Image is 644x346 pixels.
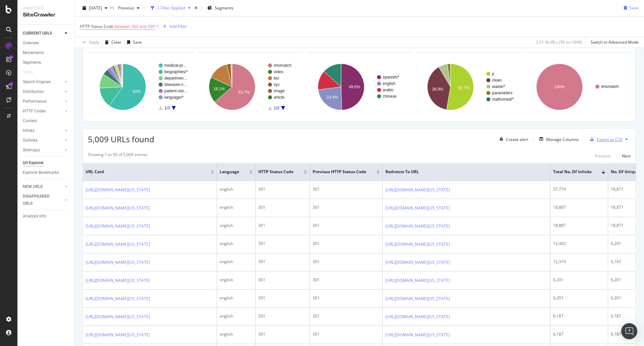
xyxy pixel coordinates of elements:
text: 52.7% [458,86,469,90]
a: Movements [23,49,69,56]
div: 301 [313,204,380,210]
div: 6,201 [553,295,605,301]
text: malformed/* [492,97,514,102]
text: bio [274,76,279,81]
div: Save [630,5,639,11]
div: 301 [313,331,380,337]
div: 6,187 [553,331,605,337]
span: between [114,23,130,29]
div: Content [23,117,37,125]
div: Overview [23,40,39,47]
button: Previous [595,152,611,160]
span: Previous [115,5,134,11]
div: english [220,331,253,337]
div: 12,402 [553,241,605,247]
div: english [220,313,253,319]
div: 18,887 [553,204,605,210]
span: 2025 Oct. 8th [89,5,102,11]
span: URLs Crawled By Botify By pagetypes [94,43,164,48]
span: Segments [215,5,233,11]
div: Switch to Advanced Mode [591,39,639,45]
text: 1/3 [164,106,170,110]
div: 37,774 [553,186,605,192]
div: 301 [258,241,307,247]
span: URLs Crawled By Botify By content_type [204,43,278,48]
text: syc [274,82,280,87]
div: Clear [111,39,121,45]
button: Export as CSV [587,134,623,145]
div: 1 Filter Applied [157,5,185,11]
div: NEW URLS [23,183,43,190]
text: arabic [383,88,394,92]
div: Performance [23,98,46,105]
div: Save [133,39,142,45]
div: Segments [23,59,41,66]
text: #nomatch [601,84,619,89]
div: 6,187 [553,313,605,319]
span: vs [110,4,115,10]
span: Previous HTTP Status Code [313,169,366,175]
div: Add Filter [169,23,187,29]
button: Clear [102,37,121,48]
a: Explorer Bookmarks [23,169,69,176]
div: Analysis Info [23,213,46,220]
div: english [220,186,253,192]
div: 301 [313,259,380,265]
div: english [220,204,253,210]
div: 301 [313,313,380,319]
svg: A chart. [306,58,412,116]
text: clean [492,78,502,83]
button: Segments [205,3,236,13]
div: Inlinks [23,127,35,134]
button: Save [621,3,639,13]
a: [URL][DOMAIN_NAME][US_STATE] [385,259,450,266]
text: parameters [492,91,513,95]
text: 18.1% [213,87,225,91]
div: A chart. [416,58,522,116]
div: HTTP Codes [23,108,46,115]
a: DISAPPEARED URLS [23,193,63,207]
a: Content [23,117,69,125]
button: [DATE] [80,3,110,13]
a: [URL][DOMAIN_NAME][US_STATE] [385,187,450,193]
div: 301 [313,295,380,301]
a: Inlinks [23,127,63,134]
text: diseases-c… [164,82,187,87]
svg: A chart. [197,58,303,116]
a: Url Explorer [23,159,69,166]
span: 300 and 399 [131,22,155,31]
div: 301 [258,223,307,229]
div: Movements [23,49,44,56]
a: [URL][DOMAIN_NAME][US_STATE] [86,259,150,266]
text: 100% [554,85,565,89]
span: Redirects to URL [385,169,537,175]
text: biographies/* [164,69,188,74]
text: 23.4% [327,95,338,100]
a: HTTP Codes [23,108,63,115]
text: image [274,89,285,93]
span: URLs Crawled By Botify By parameters_and_malformed_urls [422,43,534,48]
text: 63.7% [238,90,250,95]
button: Next [622,152,631,160]
svg: A chart. [88,58,194,116]
div: CURRENT URLS [23,30,52,37]
a: [URL][DOMAIN_NAME][US_STATE] [86,223,150,230]
text: departmen… [164,76,187,81]
a: Performance [23,98,63,105]
text: 60% [133,89,141,94]
div: Url Explorer [23,159,44,166]
text: #nomatch [274,63,291,68]
div: Previous [595,153,611,159]
a: Sitemaps [23,147,63,154]
div: 301 [258,186,307,192]
div: 301 [258,259,307,265]
a: Analysis Info [23,213,69,220]
div: english [220,259,253,265]
div: 301 [313,277,380,283]
div: 301 [258,313,307,319]
div: 301 [313,223,380,229]
span: URLs Crawled By Botify By language [313,43,381,48]
div: Explorer Bookmarks [23,169,59,176]
svg: A chart. [525,58,631,116]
